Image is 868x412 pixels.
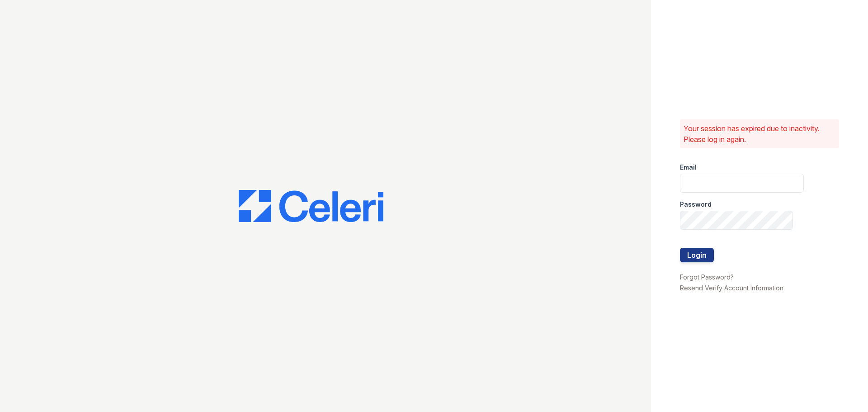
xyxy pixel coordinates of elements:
[684,123,835,145] p: Your session has expired due to inactivity. Please log in again.
[680,273,734,281] a: Forgot Password?
[680,163,697,172] label: Email
[680,284,783,292] a: Resend Verify Account Information
[239,190,383,223] img: CE_Logo_Blue-a8612792a0a2168367f1c8372b55b34899dd931a85d93a1a3d3e32e68fde9ad4.png
[680,200,712,209] label: Password
[680,248,714,262] button: Login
